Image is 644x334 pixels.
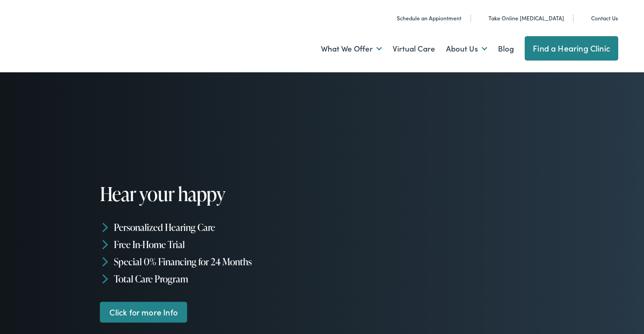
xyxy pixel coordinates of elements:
[446,32,487,66] a: About Us
[100,236,325,253] li: Free In-Home Trial
[387,14,461,22] a: Schedule an Appiontment
[393,32,435,66] a: Virtual Care
[387,14,393,23] img: Calendar icon representing the ability to schedule a hearing test or hearing aid appointment at N...
[581,14,588,23] img: An icon representing mail communication is presented in a unique teal color.
[100,183,325,204] h1: Hear your happy
[581,14,618,22] a: Contact Us
[321,32,382,66] a: What We Offer
[100,270,325,287] li: Total Care Program
[525,36,618,61] a: Find a Hearing Clinic
[479,14,564,22] a: Take Online [MEDICAL_DATA]
[100,301,188,323] a: Click for more Info
[498,32,514,66] a: Blog
[100,253,325,270] li: Special 0% Financing for 24 Months
[479,14,485,23] img: An icon symbolizing headphones, colored in teal, suggests audio-related services or features.
[100,219,325,236] li: Personalized Hearing Care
